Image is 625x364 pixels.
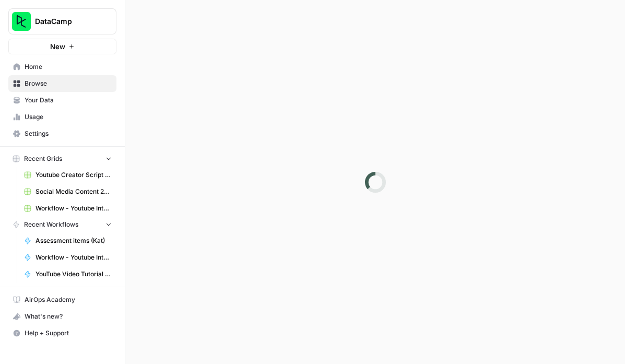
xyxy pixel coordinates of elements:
[36,269,112,279] span: YouTube Video Tutorial Title & Description Generator
[36,253,112,262] span: Workflow - Youtube Integration Optimiser - V2
[8,291,116,308] a: AirOps Academy
[25,112,112,122] span: Usage
[25,96,112,105] span: Your Data
[8,75,116,92] a: Browse
[36,170,112,180] span: Youtube Creator Script Optimisations
[8,125,116,142] a: Settings
[8,58,116,75] a: Home
[25,129,112,138] span: Settings
[36,204,112,213] span: Workflow - Youtube Integration Optimiser - V2 Grid
[25,62,112,72] span: Home
[8,308,116,325] button: What's new?
[19,232,116,249] a: Assessment items (Kat)
[8,109,116,125] a: Usage
[19,183,116,200] a: Social Media Content 2025
[35,16,98,27] span: DataCamp
[36,236,112,245] span: Assessment items (Kat)
[24,154,62,163] span: Recent Grids
[25,328,112,338] span: Help + Support
[8,217,116,232] button: Recent Workflows
[24,220,78,229] span: Recent Workflows
[8,92,116,109] a: Your Data
[9,309,116,324] div: What's new?
[12,12,31,31] img: DataCamp Logo
[8,151,116,167] button: Recent Grids
[36,187,112,196] span: Social Media Content 2025
[8,8,116,34] button: Workspace: DataCamp
[25,79,112,88] span: Browse
[50,41,65,52] span: New
[19,200,116,217] a: Workflow - Youtube Integration Optimiser - V2 Grid
[19,266,116,283] a: YouTube Video Tutorial Title & Description Generator
[8,325,116,342] button: Help + Support
[19,249,116,266] a: Workflow - Youtube Integration Optimiser - V2
[19,167,116,183] a: Youtube Creator Script Optimisations
[8,39,116,54] button: New
[25,295,112,304] span: AirOps Academy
